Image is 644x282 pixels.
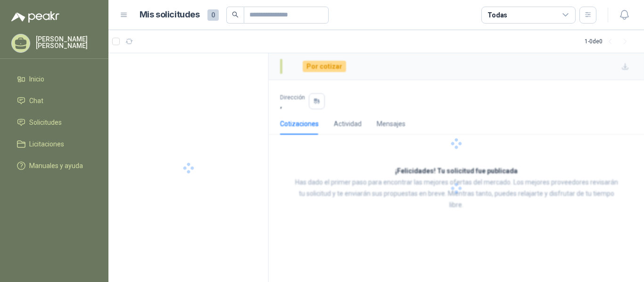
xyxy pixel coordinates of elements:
[140,8,200,22] h1: Mis solicitudes
[29,161,83,171] span: Manuales y ayuda
[36,36,97,49] p: [PERSON_NAME] [PERSON_NAME]
[11,135,97,153] a: Licitaciones
[11,11,59,23] img: Logo peakr
[487,10,507,20] div: Todas
[11,113,97,131] a: Solicitudes
[29,117,62,128] span: Solicitudes
[232,11,239,18] span: search
[585,34,633,49] div: 1 - 0 de 0
[11,70,97,88] a: Inicio
[11,157,97,175] a: Manuales y ayuda
[11,92,97,110] a: Chat
[207,9,219,21] span: 0
[29,96,43,106] span: Chat
[29,74,44,84] span: Inicio
[29,139,64,149] span: Licitaciones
